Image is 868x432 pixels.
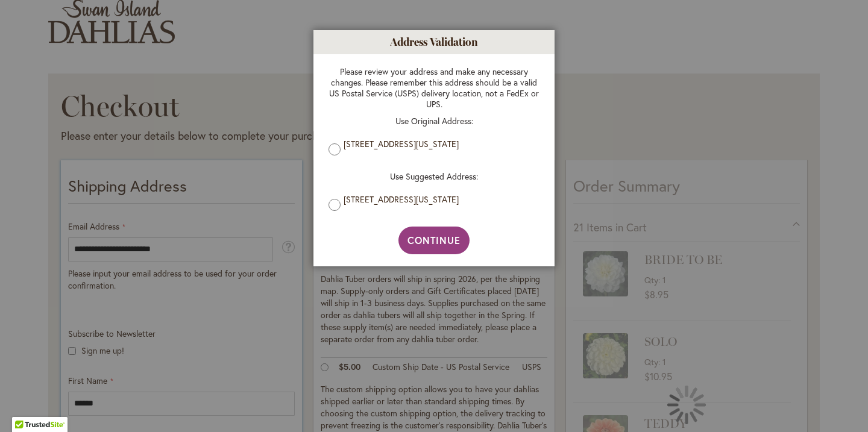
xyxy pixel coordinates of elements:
p: Use Original Address: [329,116,539,127]
p: Use Suggested Address: [329,171,539,182]
label: [STREET_ADDRESS][US_STATE] [344,194,533,205]
button: Continue [398,227,470,254]
label: [STREET_ADDRESS][US_STATE] [344,139,533,149]
h1: Address Validation [313,30,555,54]
span: Continue [407,234,461,246]
iframe: Launch Accessibility Center [9,389,43,423]
p: Please review your address and make any necessary changes. Please remember this address should be... [329,66,539,110]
